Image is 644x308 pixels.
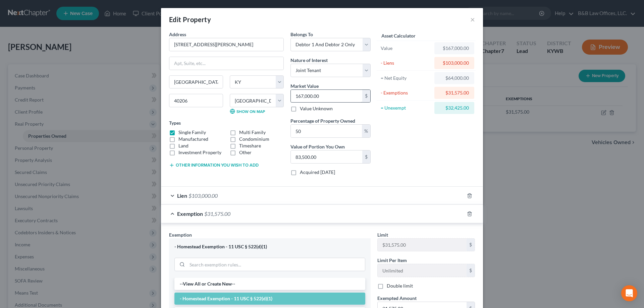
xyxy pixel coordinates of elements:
[290,143,345,150] label: Value of Portion You Own
[239,136,269,142] label: Condominium
[178,136,208,142] label: Manufactured
[169,32,186,37] span: Address
[178,149,221,156] label: Investment Property
[440,105,469,111] div: $32,425.00
[381,105,431,111] div: = Unexempt
[189,192,218,199] span: $103,000.00
[381,75,431,81] div: = Net Equity
[290,117,355,124] label: Percentage of Property Owned
[291,90,362,103] input: 0.00
[239,129,266,136] label: Multi Family
[440,60,469,66] div: $103,000.00
[174,293,365,305] li: - Homestead Exemption - 11 USC § 522(d)(1)
[378,264,467,277] input: --
[177,192,187,199] span: Lien
[362,90,370,103] div: $
[177,210,203,217] span: Exemption
[362,125,370,137] div: %
[381,45,431,52] div: Value
[239,142,261,149] label: Timeshare
[174,244,365,250] div: - Homestead Exemption - 11 USC § 522(d)(1)
[204,210,230,217] span: $31,575.00
[169,232,192,238] span: Exemption
[467,264,475,277] div: $
[169,38,283,51] input: Enter address...
[621,285,637,301] div: Open Intercom Messenger
[230,109,265,114] a: Show on Map
[291,125,362,137] input: 0.00
[290,82,319,89] label: Market Value
[440,89,469,96] div: $31,575.00
[187,258,365,271] input: Search exemption rules...
[362,150,370,163] div: $
[300,169,335,176] label: Acquired [DATE]
[440,45,469,52] div: $167,000.00
[290,32,313,37] span: Belongs To
[381,32,416,39] label: Asset Calculator
[169,94,223,107] input: Enter zip...
[169,119,181,126] label: Types
[169,57,283,70] input: Apt, Suite, etc...
[169,76,223,88] input: Enter city...
[381,89,431,96] div: - Exemptions
[377,232,388,238] span: Limit
[290,57,328,64] label: Nature of Interest
[291,150,362,163] input: 0.00
[174,278,365,290] li: --View All or Create New--
[381,60,431,66] div: - Liens
[440,75,469,81] div: $64,000.00
[169,15,211,24] div: Edit Property
[178,129,206,136] label: Single Family
[470,15,475,23] button: ×
[178,142,189,149] label: Land
[377,295,417,301] span: Exempted Amount
[387,283,413,289] label: Double limit
[467,239,475,251] div: $
[169,163,259,168] button: Other information you wish to add
[239,149,252,156] label: Other
[377,257,407,264] label: Limit Per Item
[300,105,333,112] label: Value Unknown
[378,239,467,251] input: --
